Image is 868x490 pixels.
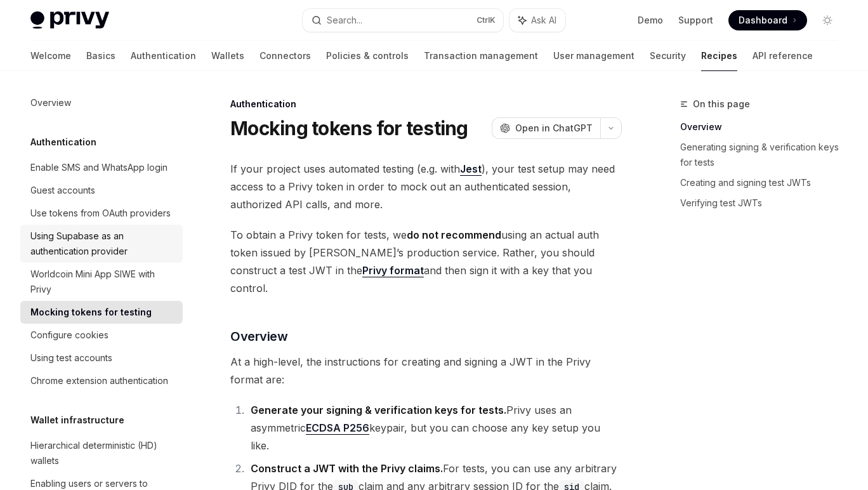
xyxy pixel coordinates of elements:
img: light logo [30,11,109,29]
div: Chrome extension authentication [30,373,168,388]
button: Open in ChatGPT [492,117,600,139]
h5: Wallet infrastructure [30,413,124,428]
div: Guest accounts [30,183,95,198]
a: Demo [638,14,663,27]
span: Open in ChatGPT [515,122,593,135]
a: Using Supabase as an authentication provider [20,225,183,263]
a: Verifying test JWTs [680,193,848,213]
strong: Generate your signing & verification keys for tests. [251,404,506,416]
a: Worldcoin Mini App SIWE with Privy [20,263,183,301]
span: To obtain a Privy token for tests, we using an actual auth token issued by [PERSON_NAME]’s produc... [230,226,622,297]
a: Connectors [260,41,311,71]
a: Chrome extension authentication [20,369,183,392]
a: Welcome [30,41,71,71]
span: Overview [230,328,287,345]
a: Wallets [211,41,244,71]
button: Toggle dark mode [817,10,838,30]
h1: Mocking tokens for testing [230,117,468,140]
button: Search...CtrlK [303,9,503,32]
a: Generating signing & verification keys for tests [680,137,848,173]
span: On this page [693,96,750,112]
span: Ctrl K [477,15,496,25]
a: Transaction management [424,41,538,71]
a: Guest accounts [20,179,183,202]
a: Use tokens from OAuth providers [20,202,183,225]
a: Support [678,14,713,27]
a: Security [650,41,686,71]
a: User management [553,41,635,71]
a: Enable SMS and WhatsApp login [20,156,183,179]
a: API reference [753,41,813,71]
a: Recipes [701,41,737,71]
div: Search... [327,13,362,28]
div: Enable SMS and WhatsApp login [30,160,168,175]
div: Hierarchical deterministic (HD) wallets [30,438,175,468]
a: Configure cookies [20,324,183,347]
div: Mocking tokens for testing [30,305,152,320]
a: Dashboard [728,10,807,30]
span: Dashboard [739,14,787,27]
a: Using test accounts [20,347,183,369]
a: Authentication [131,41,196,71]
div: Configure cookies [30,328,109,343]
div: Using test accounts [30,350,112,366]
a: ECDSA P256 [306,421,369,435]
strong: do not recommend [407,228,501,241]
span: Ask AI [531,14,556,27]
a: Creating and signing test JWTs [680,173,848,193]
a: Basics [86,41,115,71]
span: At a high-level, the instructions for creating and signing a JWT in the Privy format are: [230,353,622,388]
a: Privy format [362,264,424,277]
a: Overview [20,91,183,114]
a: Overview [680,117,848,137]
li: Privy uses an asymmetric keypair, but you can choose any key setup you like. [247,401,622,454]
a: Mocking tokens for testing [20,301,183,324]
div: Worldcoin Mini App SIWE with Privy [30,267,175,297]
div: Authentication [230,98,622,110]
a: Jest [460,162,482,176]
div: Use tokens from OAuth providers [30,206,171,221]
a: Policies & controls [326,41,409,71]
a: Hierarchical deterministic (HD) wallets [20,434,183,472]
strong: Construct a JWT with the Privy claims. [251,462,443,475]
button: Ask AI [510,9,565,32]
span: If your project uses automated testing (e.g. with ), your test setup may need access to a Privy t... [230,160,622,213]
div: Overview [30,95,71,110]
div: Using Supabase as an authentication provider [30,228,175,259]
h5: Authentication [30,135,96,150]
